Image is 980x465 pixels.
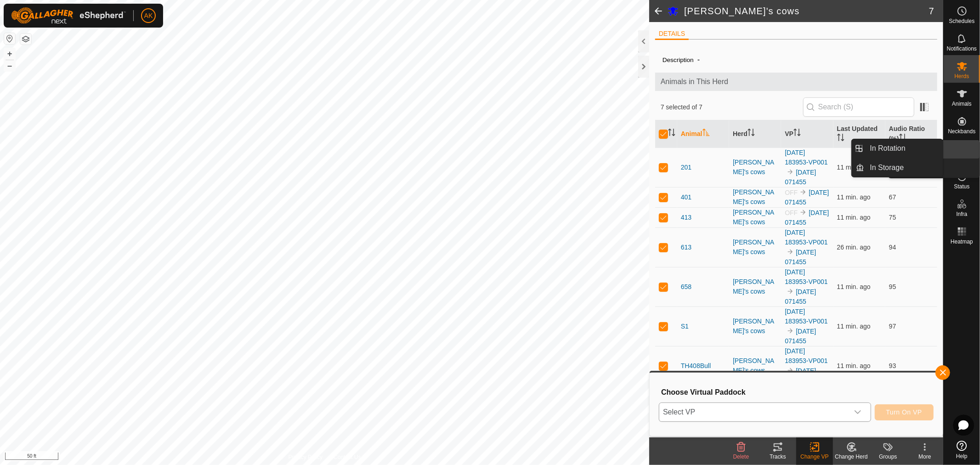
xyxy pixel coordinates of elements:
[655,29,689,40] li: DETAILS
[803,97,914,117] input: Search (S)
[837,362,871,369] span: Aug 17, 2025, 6:05 PM
[289,453,323,461] a: Privacy Policy
[947,46,977,51] span: Notifications
[661,102,803,112] span: 7 selected of 7
[944,437,980,463] a: Help
[865,139,943,158] a: In Rotation
[787,367,794,374] img: to
[785,189,829,206] a: [DATE] 071455
[785,169,816,186] a: [DATE] 071455
[785,149,827,166] a: [DATE] 183953-VP001
[144,11,153,21] span: AK
[785,189,798,196] span: OFF
[785,288,816,305] a: [DATE] 071455
[949,18,974,24] span: Schedules
[681,243,691,252] span: 613
[787,327,794,335] img: to
[796,453,833,461] div: Change VP
[785,308,827,325] a: [DATE] 183953-VP001
[849,403,867,421] div: dropdown trigger
[785,209,829,226] a: [DATE] 071455
[785,249,816,266] a: [DATE] 071455
[837,214,871,221] span: Aug 17, 2025, 6:05 PM
[668,130,675,137] p-sorticon: Activate to sort
[733,454,749,460] span: Delete
[733,238,777,257] div: [PERSON_NAME]'s cows
[681,322,689,331] span: S1
[659,403,849,421] span: Select VP
[681,213,691,222] span: 413
[733,158,777,177] div: [PERSON_NAME]'s cows
[20,34,31,45] button: Map Layers
[684,6,929,17] h2: [PERSON_NAME]'s cows
[4,33,15,44] button: Reset Map
[875,404,934,420] button: Turn On VP
[889,244,896,251] span: 94
[4,60,15,71] button: –
[663,57,694,63] label: Description
[785,268,827,285] a: [DATE] 183953-VP001
[852,139,943,158] li: In Rotation
[833,120,885,148] th: Last Updated
[4,48,15,59] button: +
[870,453,906,461] div: Groups
[748,130,755,137] p-sorticon: Activate to sort
[833,453,870,461] div: Change Herd
[870,162,904,173] span: In Storage
[694,52,703,67] span: -
[733,187,777,207] div: [PERSON_NAME]'s cows
[681,282,691,292] span: 658
[799,209,807,216] img: to
[799,188,807,196] img: to
[948,129,975,134] span: Neckbands
[952,101,972,107] span: Animals
[852,159,943,177] li: In Storage
[837,164,871,171] span: Aug 17, 2025, 6:05 PM
[681,193,691,202] span: 401
[956,454,968,459] span: Help
[661,388,934,397] h3: Choose Virtual Paddock
[661,76,932,87] span: Animals in This Herd
[781,120,833,148] th: VP
[889,214,896,221] span: 75
[334,453,361,461] a: Contact Us
[785,209,798,216] span: OFF
[733,208,777,227] div: [PERSON_NAME]'s cows
[787,288,794,295] img: to
[837,244,871,251] span: Aug 17, 2025, 5:50 PM
[837,193,871,201] span: Aug 17, 2025, 6:05 PM
[870,143,906,154] span: In Rotation
[681,361,711,371] span: TH408Bull
[889,323,896,330] span: 97
[889,283,896,290] span: 95
[733,317,777,336] div: [PERSON_NAME]'s cows
[951,239,973,244] span: Heatmap
[677,120,729,148] th: Animal
[956,211,967,217] span: Infra
[954,74,969,79] span: Herds
[837,135,844,142] p-sorticon: Activate to sort
[899,135,906,142] p-sorticon: Activate to sort
[785,229,827,246] a: [DATE] 183953-VP001
[729,120,781,148] th: Herd
[733,277,777,296] div: [PERSON_NAME]'s cows
[11,7,126,24] img: Gallagher Logo
[785,367,816,384] a: [DATE] 071455
[733,356,777,375] div: [PERSON_NAME]'s cows
[681,163,691,172] span: 201
[885,120,937,148] th: Audio Ratio (%)
[785,347,827,364] a: [DATE] 183953-VP001
[787,168,794,176] img: to
[759,453,796,461] div: Tracks
[886,408,922,416] span: Turn On VP
[837,283,871,290] span: Aug 17, 2025, 6:05 PM
[837,323,871,330] span: Aug 17, 2025, 6:05 PM
[954,184,969,189] span: Status
[785,328,816,345] a: [DATE] 071455
[793,130,801,137] p-sorticon: Activate to sort
[906,453,943,461] div: More
[929,4,934,18] span: 7
[889,193,896,201] span: 67
[865,159,943,177] a: In Storage
[787,248,794,255] img: to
